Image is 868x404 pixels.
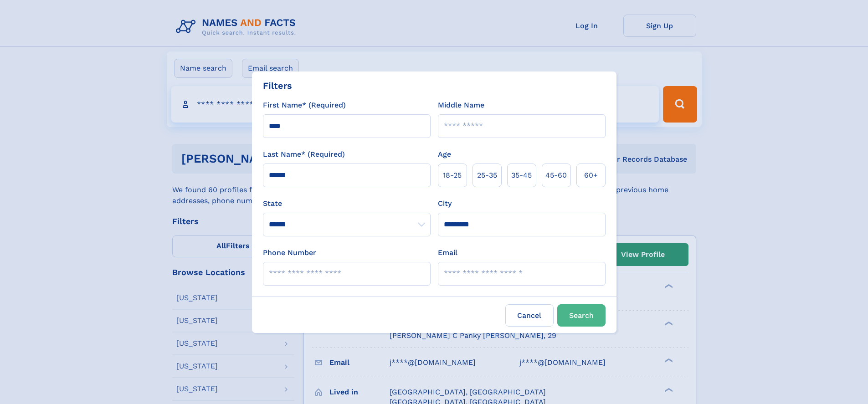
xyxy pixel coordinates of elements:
label: State [263,198,431,209]
label: Last Name* (Required) [263,149,345,160]
label: Cancel [505,304,554,327]
label: City [438,198,452,209]
div: Filters [263,79,292,92]
span: 60+ [584,170,598,181]
label: Middle Name [438,100,484,111]
span: 18‑25 [443,170,462,181]
label: Email [438,247,457,258]
span: 25‑35 [477,170,497,181]
label: Phone Number [263,247,316,258]
label: Age [438,149,451,160]
button: Search [557,304,606,327]
span: 45‑60 [545,170,567,181]
label: First Name* (Required) [263,100,346,111]
span: 35‑45 [511,170,532,181]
